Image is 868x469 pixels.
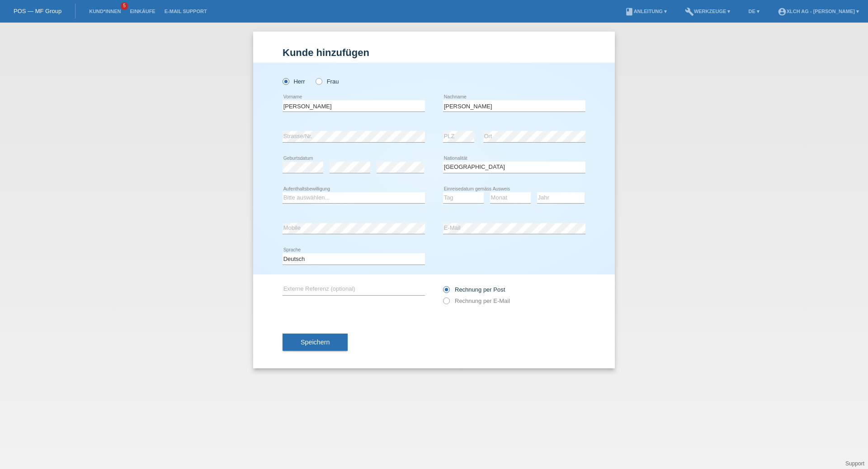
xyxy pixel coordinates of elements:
button: Speichern [283,334,348,351]
a: Support [845,460,864,467]
h1: Kunde hinzufügen [283,47,585,58]
a: bookAnleitung ▾ [620,9,671,14]
input: Rechnung per E-Mail [443,297,449,309]
a: Einkäufe [125,9,160,14]
input: Herr [283,78,288,84]
label: Rechnung per E-Mail [443,297,510,304]
input: Frau [316,78,321,84]
a: account_circleXLCH AG - [PERSON_NAME] ▾ [773,9,863,14]
label: Rechnung per Post [443,286,505,293]
a: Kund*innen [85,9,125,14]
i: account_circle [778,7,787,16]
span: Speichern [301,339,330,346]
input: Rechnung per Post [443,286,449,297]
a: DE ▾ [744,9,764,14]
span: 5 [121,2,128,10]
label: Herr [283,78,305,85]
i: book [625,7,634,16]
a: POS — MF Group [14,8,61,14]
a: buildWerkzeuge ▾ [680,9,735,14]
a: E-Mail Support [160,9,212,14]
i: build [685,7,694,16]
label: Frau [316,78,339,85]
